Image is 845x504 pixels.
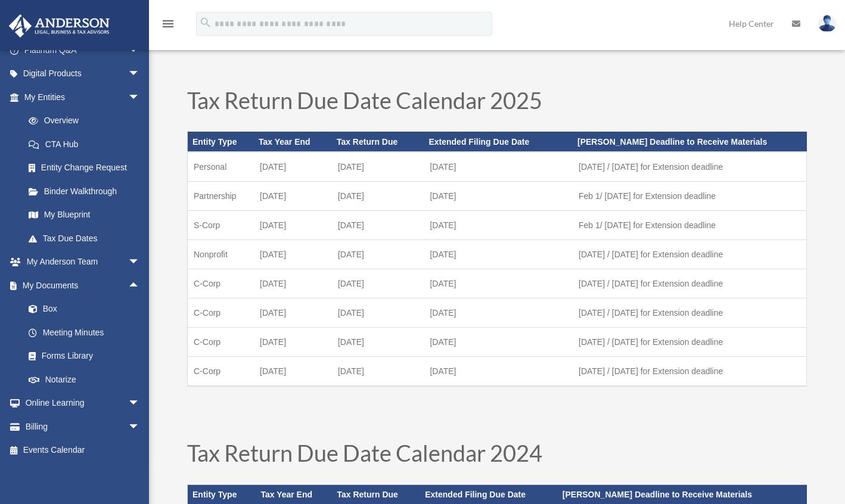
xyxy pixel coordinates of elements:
[332,357,424,387] td: [DATE]
[17,109,158,133] a: Overview
[332,132,424,152] th: Tax Return Due
[332,211,424,240] td: [DATE]
[17,344,158,368] a: Forms Library
[128,250,152,275] span: arrow_drop_down
[573,132,806,152] th: [PERSON_NAME] Deadline to Receive Materials
[573,357,806,387] td: [DATE] / [DATE] for Extension deadline
[5,14,113,38] img: Anderson Advisors Platinum Portal
[188,211,254,240] td: S-Corp
[161,21,175,31] a: menu
[573,240,806,269] td: [DATE] / [DATE] for Extension deadline
[17,132,158,156] a: CTA Hub
[17,321,158,344] a: Meeting Minutes
[161,17,175,31] i: menu
[424,269,573,298] td: [DATE]
[424,132,573,152] th: Extended Filing Due Date
[188,132,254,152] th: Entity Type
[128,62,152,86] span: arrow_drop_down
[188,240,254,269] td: Nonprofit
[188,357,254,387] td: C-Corp
[187,441,807,470] h1: Tax Return Due Date Calendar 2024
[128,85,152,110] span: arrow_drop_down
[8,62,158,86] a: Digital Productsarrow_drop_down
[128,415,152,439] span: arrow_drop_down
[187,89,807,117] h1: Tax Return Due Date Calendar 2025
[17,297,158,321] a: Box
[254,211,332,240] td: [DATE]
[8,85,158,109] a: My Entitiesarrow_drop_down
[128,391,152,416] span: arrow_drop_down
[424,240,573,269] td: [DATE]
[188,269,254,298] td: C-Corp
[254,152,332,182] td: [DATE]
[573,152,806,182] td: [DATE] / [DATE] for Extension deadline
[188,182,254,211] td: Partnership
[17,226,152,250] a: Tax Due Dates
[254,298,332,328] td: [DATE]
[424,211,573,240] td: [DATE]
[424,152,573,182] td: [DATE]
[188,298,254,328] td: C-Corp
[8,273,158,297] a: My Documentsarrow_drop_up
[332,182,424,211] td: [DATE]
[254,182,332,211] td: [DATE]
[573,269,806,298] td: [DATE] / [DATE] for Extension deadline
[17,156,158,180] a: Entity Change Request
[573,328,806,357] td: [DATE] / [DATE] for Extension deadline
[8,250,158,274] a: My Anderson Teamarrow_drop_down
[17,368,158,391] a: Notarize
[254,328,332,357] td: [DATE]
[424,182,573,211] td: [DATE]
[254,357,332,387] td: [DATE]
[332,152,424,182] td: [DATE]
[128,38,152,63] span: arrow_drop_down
[332,328,424,357] td: [DATE]
[188,152,254,182] td: Personal
[17,203,158,227] a: My Blueprint
[8,415,158,438] a: Billingarrow_drop_down
[254,269,332,298] td: [DATE]
[17,179,158,203] a: Binder Walkthrough
[332,269,424,298] td: [DATE]
[254,240,332,269] td: [DATE]
[332,240,424,269] td: [DATE]
[332,298,424,328] td: [DATE]
[8,391,158,415] a: Online Learningarrow_drop_down
[254,132,332,152] th: Tax Year End
[424,357,573,387] td: [DATE]
[8,438,158,462] a: Events Calendar
[573,211,806,240] td: Feb 1/ [DATE] for Extension deadline
[128,273,152,298] span: arrow_drop_up
[573,298,806,328] td: [DATE] / [DATE] for Extension deadline
[424,328,573,357] td: [DATE]
[818,15,836,32] img: User Pic
[424,298,573,328] td: [DATE]
[573,182,806,211] td: Feb 1/ [DATE] for Extension deadline
[199,16,212,29] i: search
[188,328,254,357] td: C-Corp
